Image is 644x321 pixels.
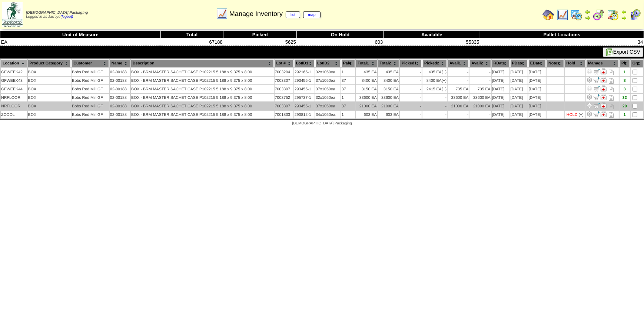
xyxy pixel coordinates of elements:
img: arrowright.gif [585,15,591,21]
img: Manage Hold [601,103,607,108]
td: - [400,102,422,110]
th: Lot # [275,59,293,67]
td: 34x1050ea. [315,111,341,118]
img: line_graph.gif [557,9,568,21]
img: Move [594,111,600,117]
a: (logout) [60,15,73,19]
th: EDate [528,59,546,67]
th: Notes [547,59,564,67]
img: Adjust [587,111,592,117]
td: NRFLOOR [1,102,27,110]
i: Note [609,104,614,109]
td: 435 EA [356,68,377,76]
td: [DATE] [492,111,509,118]
th: Picked1 [400,59,422,67]
img: calendarblend.gif [593,9,605,21]
div: 20 [620,104,630,108]
i: Note [609,112,614,118]
td: 02-00188 [110,94,130,101]
th: Location [1,59,27,67]
td: 3150 EA [378,85,399,93]
td: Bobs Red Mill GF [72,68,109,76]
td: Bobs Red Mill GF [72,102,109,110]
img: arrowright.gif [621,15,627,21]
img: Adjust [587,68,592,74]
span: [DEMOGRAPHIC_DATA] Packaging [292,121,352,126]
td: 33600 EA [469,94,491,101]
td: NRFLOOR [1,94,27,101]
a: list [286,11,300,18]
img: Move [594,86,600,91]
td: - [422,94,447,101]
td: BOX [28,77,71,84]
td: [DATE] [510,77,528,84]
td: 02-00188 [110,77,130,84]
td: - [422,102,447,110]
img: Adjust [587,86,592,91]
div: 32 [620,96,630,100]
td: 21000 EA [469,102,491,110]
td: BOX - BRM MASTER SACHET CASE P102215 5.188 x 9.375 x 8.00 [131,68,274,76]
td: BOX [28,85,71,93]
div: 8 [620,78,630,83]
td: 21000 EA [378,102,399,110]
td: 7001833 [275,111,293,118]
td: 7003307 [275,85,293,93]
img: calendarcustomer.gif [629,9,641,21]
th: Grp [631,59,643,67]
th: Plt [620,59,630,67]
td: 55335 [384,39,480,46]
th: Name [110,59,130,67]
td: 37x1050ea [315,85,341,93]
td: 435 EA [378,68,399,76]
td: 33600 EA [378,94,399,101]
td: - [469,77,491,84]
td: Bobs Red Mill GF [72,85,109,93]
th: PDate [510,59,528,67]
td: 02-00188 [110,102,130,110]
th: Total1 [356,59,377,67]
td: [DATE] [528,102,546,110]
th: Pal# [341,59,355,67]
td: - [469,111,491,118]
th: LotID1 [294,59,315,67]
td: 293455-1 [294,77,315,84]
td: [DATE] [528,68,546,76]
td: - [448,68,469,76]
img: Adjust [587,94,592,100]
td: GFWEEK44 [1,85,27,93]
div: (+) [442,70,447,74]
td: Bobs Red Mill GF [72,94,109,101]
div: 3 [620,87,630,91]
img: Manage Hold [601,68,607,74]
td: [DATE] [510,85,528,93]
th: Total [160,31,223,39]
th: Manage [586,59,619,67]
i: Note [609,95,614,101]
img: Manage Hold [601,77,607,83]
i: Note [609,78,614,84]
td: 7003307 [275,77,293,84]
td: Bobs Red Mill GF [72,111,109,118]
td: 21000 EA [448,102,469,110]
td: BOX - BRM MASTER SACHET CASE P102215 5.188 x 9.375 x 8.00 [131,85,274,93]
div: (+) [442,87,447,91]
td: [DATE] [510,94,528,101]
td: GFWEEK43 [1,77,27,84]
td: 34 [480,39,644,46]
td: 37 [341,85,355,93]
td: BOX [28,102,71,110]
img: Move [594,77,600,83]
img: home.gif [542,9,554,21]
td: 2415 EA [422,85,447,93]
td: BOX - BRM MASTER SACHET CASE P102215 5.188 x 9.375 x 8.00 [131,102,274,110]
img: Move [594,103,600,108]
div: HOLD [567,113,578,117]
td: 02-00188 [110,68,130,76]
td: [DATE] [528,77,546,84]
td: 33600 EA [448,94,469,101]
td: EA [0,39,161,46]
th: Customer [72,59,109,67]
td: BOX - BRM MASTER SACHET CASE P102215 5.188 x 9.375 x 8.00 [131,111,274,118]
td: 7003307 [275,102,293,110]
